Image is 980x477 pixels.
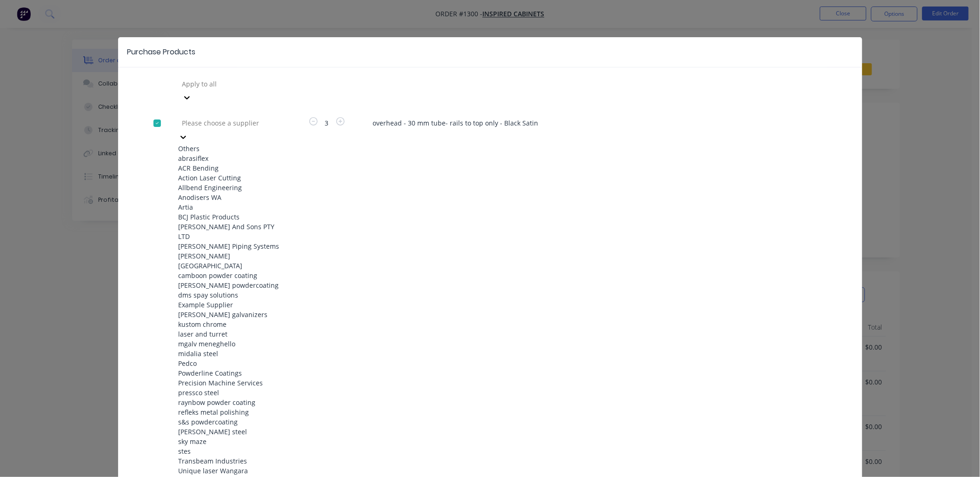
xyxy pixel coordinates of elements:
span: 3 [320,118,334,128]
div: stes [179,446,281,456]
div: BCJ Plastic Products [179,212,281,222]
div: Precision Machine Services [179,378,281,388]
div: refleks metal polishing [179,407,281,417]
span: overhead - 30 mm tube- rails to top only - Black Satin [373,118,827,128]
div: [PERSON_NAME] And Sons PTY LTD [179,222,281,241]
div: Others [179,144,281,153]
div: Purchase Products [127,46,196,58]
div: Transbeam Industries [179,456,281,466]
div: Pedco [179,358,281,368]
div: ACR Bending [179,163,281,173]
div: Allbend Engineering [179,183,281,192]
div: [PERSON_NAME][GEOGRAPHIC_DATA] [179,251,281,271]
div: Anodisers WA [179,192,281,202]
div: mgalv meneghello [179,339,281,349]
div: Powderline Coatings [179,368,281,378]
div: [PERSON_NAME] Piping Systems [179,241,281,251]
div: [PERSON_NAME] galvanizers [179,310,281,319]
div: s&s powdercoating [179,417,281,427]
div: kustom chrome [179,319,281,329]
div: [PERSON_NAME] steel [179,427,281,437]
div: Example Supplier [179,300,281,310]
div: sky maze [179,437,281,446]
div: Action Laser Cutting [179,173,281,183]
div: raynbow powder coating [179,397,281,407]
div: Artia [179,202,281,212]
div: abrasiflex [179,153,281,163]
div: [PERSON_NAME] powdercoating [179,280,281,290]
div: dms spay solutions [179,290,281,300]
div: pressco steel [179,388,281,397]
div: midalia steel [179,349,281,358]
div: laser and turret [179,329,281,339]
div: camboon powder coating [179,271,281,280]
div: Unique laser Wangara [179,466,281,476]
